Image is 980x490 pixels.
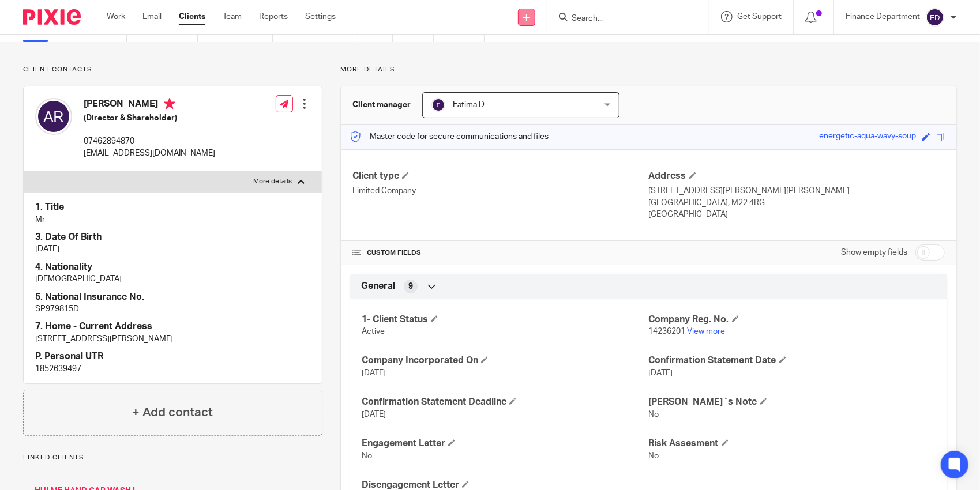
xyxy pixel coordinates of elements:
p: Client contacts [23,65,322,74]
h4: Risk Assesment [649,438,936,450]
p: 07462894870 [84,135,215,147]
a: View more [688,327,726,336]
p: Mr [35,214,310,225]
h4: Company Incorporated On [362,355,648,367]
span: Get Support [737,13,782,21]
h4: + Add contact [132,404,213,421]
span: No [649,452,659,460]
h4: 5. National Insurance No. [35,291,310,303]
h4: Confirmation Statement Deadline [362,396,648,408]
h4: Address [649,170,945,182]
h4: CUSTOM FIELDS [352,248,648,258]
input: Search [570,14,674,24]
h4: P. Personal UTR [35,350,310,363]
h3: Client manager [352,99,411,111]
label: Show empty fields [841,247,907,258]
p: More details [253,177,292,186]
h4: [PERSON_NAME]`s Note [649,396,936,408]
span: Fatima D [453,101,485,109]
h5: (Director & Shareholder) [84,112,215,124]
p: More details [340,65,957,74]
h4: 3. Date Of Birth [35,231,310,243]
a: Team [223,11,242,22]
h4: 4. Nationality [35,261,310,273]
h4: [PERSON_NAME] [84,98,215,112]
span: No [362,452,372,460]
a: Clients [179,11,205,22]
span: 14236201 [649,327,686,336]
p: Finance Department [846,11,920,22]
a: Email [142,11,162,22]
p: [STREET_ADDRESS][PERSON_NAME] [35,333,310,345]
p: Linked clients [23,453,322,462]
p: Master code for secure communications and files [350,131,549,142]
h4: Company Reg. No. [649,314,936,326]
span: [DATE] [362,410,386,419]
p: Limited Company [352,185,648,197]
img: svg%3E [926,8,944,27]
span: 9 [408,281,413,292]
p: [GEOGRAPHIC_DATA], M22 4RG [649,197,945,209]
img: Pixie [23,9,81,25]
h4: Engagement Letter [362,438,648,450]
h4: 1- Client Status [362,314,648,326]
span: [DATE] [362,369,386,377]
p: 1852639497 [35,363,310,375]
p: [GEOGRAPHIC_DATA] [649,209,945,220]
p: [DATE] [35,243,310,255]
span: No [649,410,659,419]
h4: 1. Title [35,201,310,213]
p: [EMAIL_ADDRESS][DOMAIN_NAME] [84,148,215,159]
a: Settings [305,11,336,22]
span: General [361,280,395,292]
img: svg%3E [431,98,445,112]
h4: Confirmation Statement Date [649,355,936,367]
p: [STREET_ADDRESS][PERSON_NAME][PERSON_NAME] [649,185,945,197]
i: Primary [164,98,175,110]
a: Reports [259,11,288,22]
a: Work [107,11,125,22]
img: svg%3E [35,98,72,135]
p: [DEMOGRAPHIC_DATA] [35,273,310,285]
div: energetic-aqua-wavy-soup [819,130,916,144]
span: [DATE] [649,369,673,377]
p: SP979815D [35,303,310,315]
h4: 7. Home - Current Address [35,321,310,333]
h4: Client type [352,170,648,182]
span: Active [362,327,385,336]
